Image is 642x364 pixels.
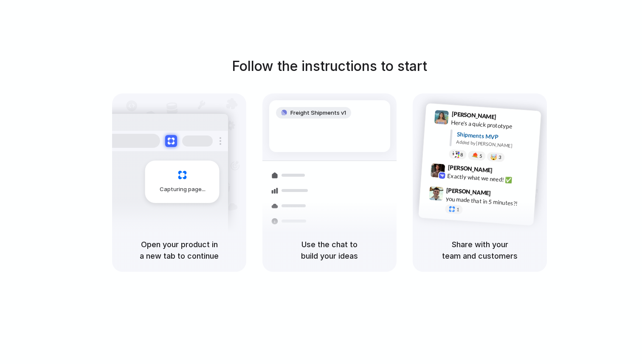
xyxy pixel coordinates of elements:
[498,155,501,159] span: 3
[479,153,482,158] span: 5
[456,138,534,151] div: Added by [PERSON_NAME]
[446,185,491,198] span: [PERSON_NAME]
[451,109,496,121] span: [PERSON_NAME]
[447,171,532,186] div: Exactly what we need! ✅
[232,56,427,76] h1: Follow the instructions to start
[122,239,236,262] h5: Open your product in a new tab to continue
[493,189,511,200] span: 9:47 AM
[456,207,459,212] span: 1
[448,162,493,175] span: [PERSON_NAME]
[290,109,346,117] span: Freight Shipments v1
[456,130,535,144] div: Shipments MVP
[495,166,512,177] span: 9:42 AM
[490,154,498,160] div: 🤯
[451,118,536,132] div: Here's a quick prototype
[499,113,516,123] span: 9:41 AM
[445,194,530,209] div: you made that in 5 minutes?!
[160,185,207,194] span: Capturing page
[423,239,537,262] h5: Share with your team and customers
[273,239,386,262] h5: Use the chat to build your ideas
[460,152,463,157] span: 8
